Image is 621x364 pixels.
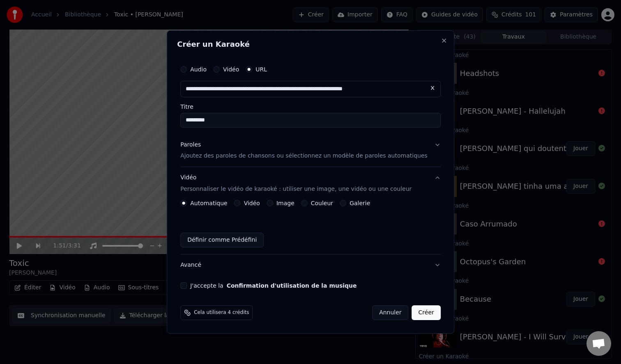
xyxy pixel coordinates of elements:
[180,200,441,254] div: VidéoPersonnaliser le vidéo de karaoké : utiliser une image, une vidéo ou une couleur
[180,134,441,167] button: ParolesAjoutez des paroles de chansons ou sélectionnez un modèle de paroles automatiques
[180,174,412,194] div: Vidéo
[311,200,333,206] label: Couleur
[244,200,260,206] label: Vidéo
[350,200,370,206] label: Galerie
[180,254,441,276] button: Avancé
[190,200,227,206] label: Automatique
[194,309,249,316] span: Cela utilisera 4 crédits
[372,305,408,320] button: Annuler
[180,141,201,149] div: Paroles
[412,305,441,320] button: Créer
[276,200,294,206] label: Image
[190,66,207,72] label: Audio
[255,66,267,72] label: URL
[180,152,428,160] p: Ajoutez des paroles de chansons ou sélectionnez un modèle de paroles automatiques
[223,66,239,72] label: Vidéo
[180,233,264,247] button: Définir comme Prédéfini
[180,104,441,110] label: Titre
[180,167,441,200] button: VidéoPersonnaliser le vidéo de karaoké : utiliser une image, une vidéo ou une couleur
[227,283,357,288] button: J'accepte la
[180,185,412,193] p: Personnaliser le vidéo de karaoké : utiliser une image, une vidéo ou une couleur
[177,41,444,48] h2: Créer un Karaoké
[190,283,356,288] label: J'accepte la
